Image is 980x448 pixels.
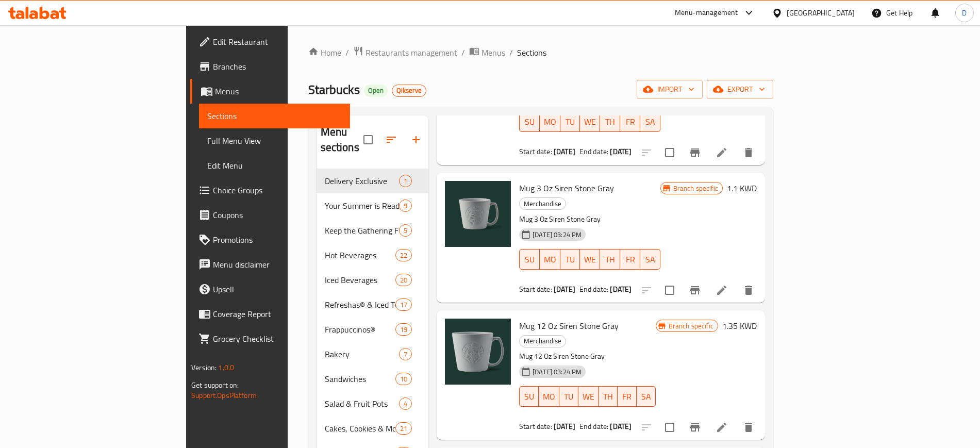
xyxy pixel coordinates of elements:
span: Starbucks [308,78,360,101]
span: Mug 12 Oz Siren Stone Gray [519,318,619,334]
nav: breadcrumb [308,46,773,59]
a: Support.OpsPlatform [191,389,257,402]
span: Merchandise [520,335,566,347]
p: Mug 12 Oz Siren Stone Gray [519,350,655,363]
span: Edit Menu [207,159,341,172]
span: Mug 3 Oz Siren Stone Gray [519,180,614,196]
button: Branch-specific-item [683,278,707,303]
b: [DATE] [554,283,575,296]
button: FR [620,111,640,132]
button: FR [620,249,640,270]
span: Full Menu View [207,135,341,147]
button: SU [519,249,540,270]
span: Coupons [213,209,341,221]
div: Merchandise [519,197,566,210]
span: TU [564,252,576,267]
span: TU [563,389,574,404]
a: Branches [190,54,350,79]
a: Edit menu item [716,146,728,159]
div: Bakery7 [317,342,429,367]
span: [DATE] 03:24 PM [528,230,586,240]
span: WE [583,389,594,404]
button: delete [736,140,761,165]
div: Open [364,85,388,97]
span: End date: [579,420,608,433]
div: items [395,373,412,385]
span: 4 [400,399,411,409]
span: WE [584,252,596,267]
div: items [399,348,412,360]
button: delete [736,415,761,440]
span: SA [644,252,656,267]
div: Delivery Exclusive1 [317,169,429,193]
span: Menus [215,85,341,97]
button: SA [640,111,660,132]
button: MO [540,111,560,132]
button: TU [559,386,578,407]
span: SA [644,114,656,129]
div: items [399,224,412,237]
span: D [962,7,967,19]
span: Version: [191,361,217,374]
div: items [395,249,412,261]
span: 1.0.0 [218,361,234,374]
div: Bakery [325,348,399,360]
span: import [645,83,694,96]
button: TU [560,249,580,270]
span: Select to update [659,279,680,301]
button: Branch-specific-item [683,140,707,165]
div: Iced Beverages [325,274,395,286]
button: export [707,80,773,99]
button: delete [736,278,761,303]
b: [DATE] [610,420,632,433]
a: Menus [469,46,505,59]
span: Sections [207,110,341,122]
a: Coverage Report [190,302,350,326]
b: [DATE] [610,283,632,296]
span: Get support on: [191,378,239,392]
span: TU [564,114,576,129]
span: MO [544,252,556,267]
button: WE [578,386,599,407]
a: Grocery Checklist [190,326,350,351]
span: 21 [396,424,411,434]
a: Restaurants management [353,46,457,59]
span: Sandwiches [325,373,395,385]
span: Salad & Fruit Pots [325,397,399,410]
span: Cakes, Cookies & More [325,422,395,435]
span: MO [543,389,555,404]
div: items [399,200,412,212]
a: Full Menu View [199,128,350,153]
span: Menus [481,46,505,59]
span: Delivery Exclusive [325,175,399,187]
span: TH [603,389,613,404]
span: export [715,83,765,96]
li: / [509,46,513,59]
button: import [637,80,703,99]
b: [DATE] [610,145,632,158]
button: WE [580,111,600,132]
div: [GEOGRAPHIC_DATA] [787,7,855,19]
span: Branches [213,60,341,73]
div: Your Summer is Ready [325,200,399,212]
span: Promotions [213,234,341,246]
button: Branch-specific-item [683,415,707,440]
button: MO [539,386,559,407]
div: items [395,323,412,336]
span: MO [544,114,556,129]
span: Start date: [519,420,552,433]
a: Menu disclaimer [190,252,350,277]
a: Menus [190,79,350,104]
a: Edit menu item [716,284,728,296]
span: Refreshas® & Iced Teas [325,298,395,311]
div: Frappuccinos®19 [317,317,429,342]
span: 9 [400,201,411,211]
span: End date: [579,145,608,158]
a: Promotions [190,227,350,252]
div: Hot Beverages [325,249,395,261]
span: SU [524,252,536,267]
div: Hot Beverages22 [317,243,429,268]
span: SA [641,389,652,404]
